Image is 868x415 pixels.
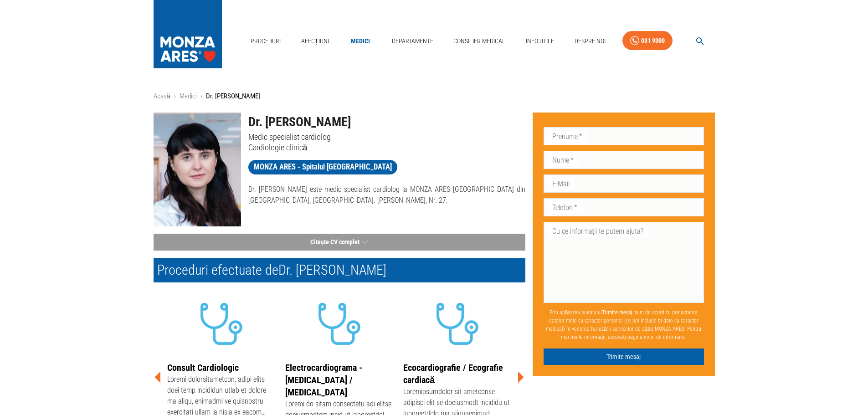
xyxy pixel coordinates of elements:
[174,91,176,102] li: ›
[388,32,437,51] a: Departamente
[154,92,170,100] a: Acasă
[154,258,525,282] h2: Proceduri efectuate de Dr. [PERSON_NAME]
[346,32,375,51] a: Medici
[154,113,241,226] img: Dr. Cristina Hăbudeanu
[622,31,673,51] a: 031 9300
[248,161,397,173] span: MONZA ARES - Spitalul [GEOGRAPHIC_DATA]
[154,234,525,251] button: Citește CV complet
[602,309,632,316] b: Trimite mesaj
[206,91,260,102] p: Dr. [PERSON_NAME]
[298,32,333,51] a: Afecțiuni
[522,32,558,51] a: Info Utile
[571,32,609,51] a: Despre Noi
[248,142,525,153] p: Cardiologie clinică
[285,362,362,398] a: Electrocardiograma - [MEDICAL_DATA] / [MEDICAL_DATA]
[544,348,704,365] button: Trimite mesaj
[248,132,525,142] p: Medic specialist cardiolog
[641,35,665,46] div: 031 9300
[180,92,197,100] a: Medici
[200,91,202,102] li: ›
[248,113,525,132] h1: Dr. [PERSON_NAME]
[403,362,503,385] a: Ecocardiografie / Ecografie cardiacă
[544,305,704,345] p: Prin apăsarea butonului , sunt de acord cu prelucrarea datelor mele cu caracter personal (ce pot ...
[247,32,284,51] a: Proceduri
[167,362,239,373] a: Consult Cardiologic
[154,91,715,102] nav: breadcrumb
[248,184,525,206] p: Dr. [PERSON_NAME] este medic specialist cardiolog la MONZA ARES [GEOGRAPHIC_DATA] din [GEOGRAPHIC...
[450,32,509,51] a: Consilier Medical
[248,160,397,174] a: MONZA ARES - Spitalul [GEOGRAPHIC_DATA]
